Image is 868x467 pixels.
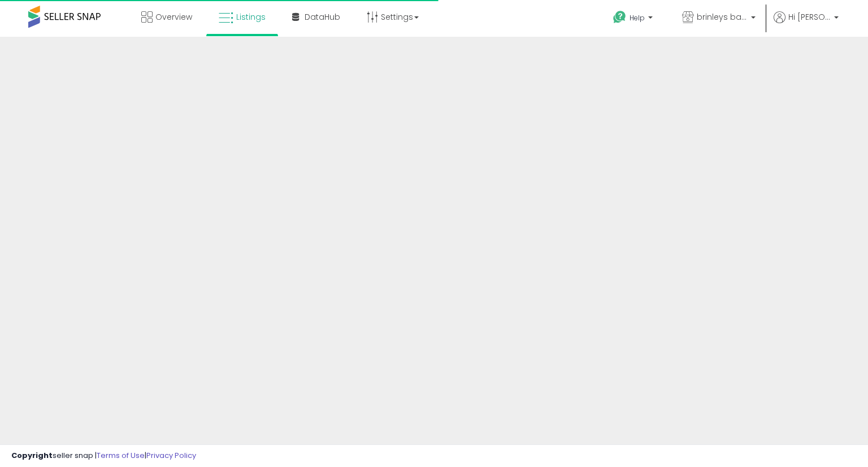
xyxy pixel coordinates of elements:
a: Privacy Policy [146,450,196,461]
i: Get Help [613,10,627,24]
strong: Copyright [11,450,53,461]
a: Terms of Use [97,450,145,461]
a: Help [604,2,664,37]
span: Overview [155,11,192,23]
a: Hi [PERSON_NAME] [774,11,839,37]
span: brinleys bargains [697,11,748,23]
span: Hi [PERSON_NAME] [788,11,831,23]
div: seller snap | | [11,451,196,461]
span: Listings [236,11,266,23]
span: DataHub [305,11,340,23]
span: Help [630,13,645,23]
